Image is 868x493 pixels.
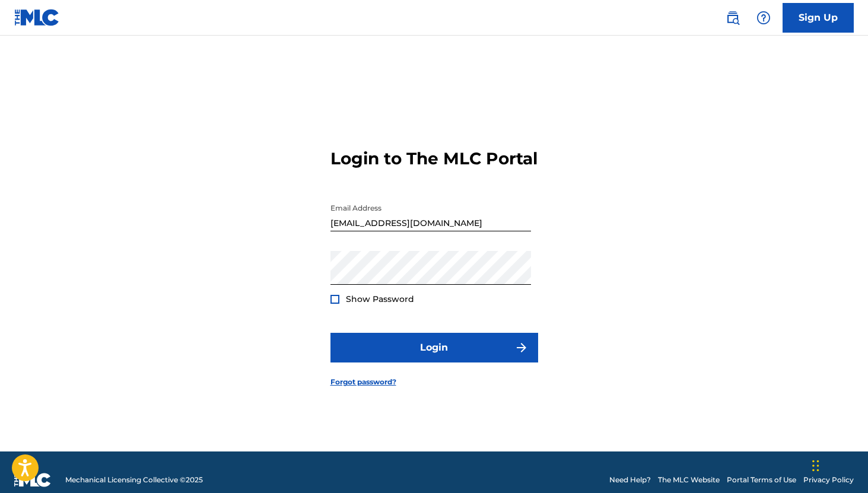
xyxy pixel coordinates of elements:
[609,475,651,485] a: Need Help?
[812,448,819,484] div: Drag
[752,6,775,30] div: Help
[65,475,203,485] span: Mechanical Licensing Collective © 2025
[330,377,396,387] a: Forgot password?
[783,3,854,33] a: Sign Up
[514,341,529,355] img: f7272a7cc735f4ea7f67.svg
[330,333,538,362] button: Login
[756,11,771,25] img: help
[330,148,538,169] h3: Login to The MLC Portal
[14,9,60,26] img: MLC Logo
[658,475,720,485] a: The MLC Website
[721,6,745,30] a: Public Search
[14,473,51,487] img: logo
[803,475,854,485] a: Privacy Policy
[726,11,740,25] img: search
[809,436,868,493] iframe: Chat Widget
[346,294,414,304] span: Show Password
[727,475,796,485] a: Portal Terms of Use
